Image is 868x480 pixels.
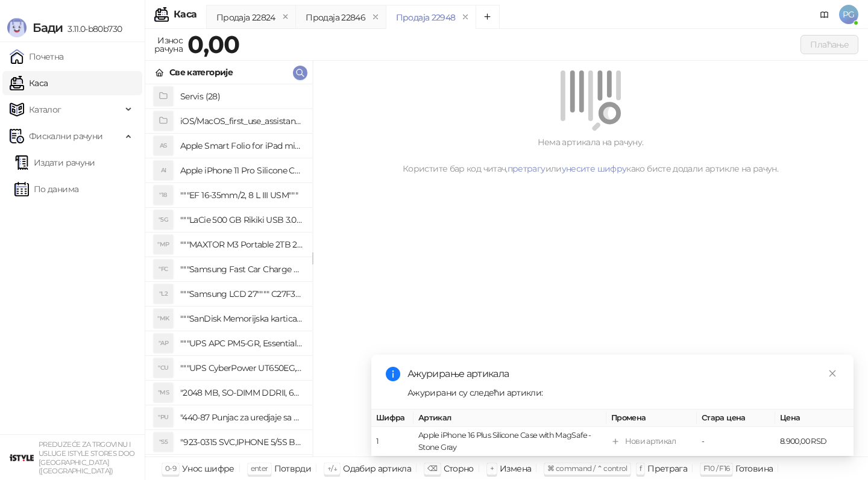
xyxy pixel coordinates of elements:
div: "FC [154,260,173,279]
h4: """UPS APC PM5-GR, Essential Surge Arrest,5 utic_nica""" [180,334,303,353]
td: 1 [371,427,414,457]
div: Нови артикал [625,435,676,447]
a: Почетна [10,45,64,69]
div: Све категорије [169,66,233,79]
a: Издати рачуни [14,151,95,175]
div: "CU [154,358,173,378]
div: AI [154,161,173,180]
td: - [697,427,775,457]
span: info-circle [386,367,400,381]
div: Продаја 22846 [306,11,365,24]
span: 0-9 [165,464,176,473]
th: Цена [775,410,854,427]
span: 3.11.0-b80b730 [63,23,122,34]
a: Документација [815,5,834,24]
h4: """SanDisk Memorijska kartica 256GB microSDXC sa SD adapterom SDSQXA1-256G-GN6MA - Extreme PLUS, ... [180,309,303,328]
div: Унос шифре [182,461,234,476]
div: Износ рачуна [152,33,185,57]
div: Измена [500,461,531,476]
h4: Apple Smart Folio for iPad mini (A17 Pro) - Sage [180,136,303,155]
th: Шифра [371,410,414,427]
button: Add tab [476,5,500,29]
div: Претрага [647,461,687,476]
h4: "2048 MB, SO-DIMM DDRII, 667 MHz, Napajanje 1,8 0,1 V, Latencija CL5" [180,383,303,402]
a: По данима [14,177,78,201]
div: Ажурирање артикала [407,367,839,381]
h4: Apple iPhone 11 Pro Silicone Case - Black [180,161,303,180]
h4: """UPS CyberPower UT650EG, 650VA/360W , line-int., s_uko, desktop""" [180,358,303,378]
div: Нема артикала на рачуну. Користите бар код читач, или како бисте додали артикле на рачун. [327,136,854,175]
h4: "440-87 Punjac za uredjaje sa micro USB portom 4/1, Stand." [180,408,303,427]
span: Фискални рачуни [29,124,102,148]
div: Одабир артикла [343,461,411,476]
span: close [828,369,837,378]
td: 8.900,00 RSD [775,427,854,457]
div: AS [154,136,173,155]
span: + [490,464,494,473]
span: ⌘ command / ⌃ control [547,464,627,473]
div: "5G [154,210,173,229]
div: grid [145,84,312,457]
span: F10 / F16 [703,464,729,473]
div: "18 [154,185,173,205]
span: enter [251,464,268,473]
h4: "923-0315 SVC,IPHONE 5/5S BATTERY REMOVAL TRAY Držač za iPhone sa kojim se otvara display [180,432,303,452]
th: Стара цена [697,410,775,427]
h4: """LaCie 500 GB Rikiki USB 3.0 / Ultra Compact & Resistant aluminum / USB 3.0 / 2.5""""""" [180,210,303,229]
th: Артикал [414,410,606,427]
h4: """MAXTOR M3 Portable 2TB 2.5"""" crni eksterni hard disk HX-M201TCB/GM""" [180,235,303,254]
span: Бади [33,20,63,35]
a: унесите шифру [562,163,627,174]
div: Готовина [735,461,773,476]
span: f [640,464,641,473]
div: Каса [174,10,197,19]
a: Close [826,367,839,380]
div: Сторно [444,461,474,476]
span: Каталог [29,98,61,122]
h4: Servis (28) [180,87,303,106]
a: претрагу [508,163,546,174]
div: "L2 [154,284,173,304]
img: 64x64-companyLogo-77b92cf4-9946-4f36-9751-bf7bb5fd2c7d.png [10,446,34,470]
th: Промена [606,410,697,427]
div: "MS [154,383,173,402]
div: "MK [154,309,173,328]
span: PG [839,5,858,24]
small: PREDUZEĆE ZA TRGOVINU I USLUGE ISTYLE STORES DOO [GEOGRAPHIC_DATA] ([GEOGRAPHIC_DATA]) [39,440,135,475]
h4: """EF 16-35mm/2, 8 L III USM""" [180,185,303,205]
img: Logo [7,18,27,37]
a: Каса [10,71,48,95]
span: ↑/↓ [327,464,337,473]
div: Потврди [274,461,312,476]
div: Продаја 22948 [396,11,456,24]
td: Apple iPhone 16 Plus Silicone Case with MagSafe - Stone Gray [414,427,606,457]
div: "AP [154,334,173,353]
h4: """Samsung Fast Car Charge Adapter, brzi auto punja_, boja crna""" [180,260,303,279]
h4: iOS/MacOS_first_use_assistance (4) [180,111,303,131]
button: Плаћање [800,35,858,54]
div: "PU [154,408,173,427]
button: remove [458,12,473,22]
span: ⌫ [427,464,437,473]
div: Продаја 22824 [216,11,275,24]
button: remove [278,12,294,22]
h4: """Samsung LCD 27"""" C27F390FHUXEN""" [180,284,303,304]
button: remove [368,12,383,22]
div: "MP [154,235,173,254]
strong: 0,00 [187,30,239,59]
div: "S5 [154,432,173,452]
div: Ажурирани су следећи артикли: [407,386,839,399]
